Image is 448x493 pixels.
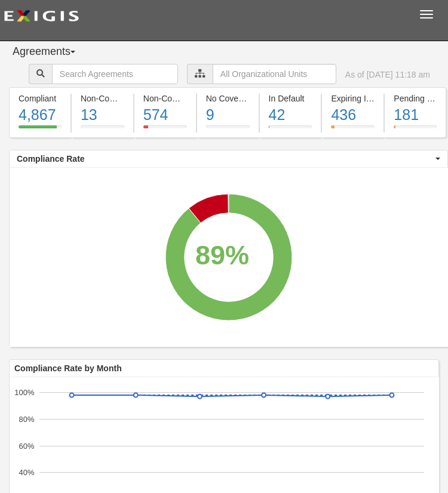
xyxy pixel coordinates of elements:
text: 80% [19,415,34,424]
a: Non-Compliant574 [134,130,196,140]
div: 4,867 [19,104,62,126]
div: Compliant [19,93,62,104]
div: 574 [143,104,187,126]
div: 9 [206,104,250,126]
b: Compliance Rate by Month [14,363,122,373]
div: Non-Compliant (Current) [81,93,124,104]
div: 436 [331,104,375,126]
input: Search Agreements [52,64,178,84]
div: Pending Review [394,93,437,104]
span: Compliance Rate [17,153,432,165]
button: Agreements [9,40,99,64]
div: In Default [269,93,312,104]
text: 60% [19,441,34,450]
a: No Coverage9 [197,130,259,140]
a: Non-Compliant13 [72,130,133,140]
a: Expiring Insurance436 [322,130,383,140]
input: All Organizational Units [213,64,336,84]
div: As of [DATE] 11:18 am [345,69,430,81]
a: Compliant4,867 [9,130,70,140]
div: No Coverage [206,93,250,104]
div: Expiring Insurance [331,93,375,104]
a: In Default42 [260,130,321,140]
svg: A chart. [10,168,448,347]
div: 89% [195,236,249,274]
text: 40% [19,468,34,477]
a: Pending Review181 [385,130,446,140]
button: Compliance Rate [10,150,447,167]
text: 100% [14,388,35,397]
div: 13 [81,104,124,126]
div: Non-Compliant (Expired) [143,93,187,104]
div: 42 [269,104,312,126]
div: 181 [394,104,437,126]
